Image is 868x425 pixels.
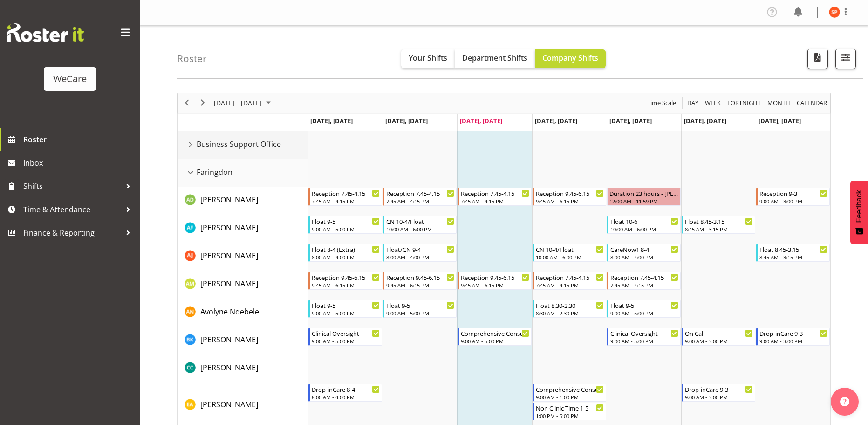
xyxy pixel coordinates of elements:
[607,188,681,206] div: Aleea Devenport"s event - Duration 23 hours - Aleea Devenport Begin From Friday, October 3, 2025 ...
[807,49,828,69] button: Download a PDF of the roster according to the set date range.
[200,306,259,317] a: Avolyne Ndebele
[200,195,258,205] span: [PERSON_NAME]
[829,7,840,18] img: samantha-poultney11298.jpg
[685,216,753,226] div: Float 8.45-3.15
[178,355,308,383] td: Charlotte Courtney resource
[23,179,121,193] span: Shifts
[195,93,211,113] div: next period
[312,309,380,317] div: 9:00 AM - 5:00 PM
[756,188,830,206] div: Aleea Devenport"s event - Reception 9-3 Begin From Sunday, October 5, 2025 at 9:00:00 AM GMT+13:0...
[23,132,135,146] span: Roster
[383,244,457,262] div: Amy Johannsen"s event - Float/CN 9-4 Begin From Tuesday, September 30, 2025 at 8:00:00 AM GMT+13:...
[461,281,529,289] div: 9:45 AM - 6:15 PM
[386,197,454,205] div: 7:45 AM - 4:15 PM
[682,216,755,234] div: Alex Ferguson"s event - Float 8.45-3.15 Begin From Saturday, October 4, 2025 at 8:45:00 AM GMT+13...
[610,309,678,317] div: 9:00 AM - 5:00 PM
[542,53,598,63] span: Company Shifts
[609,117,652,125] span: [DATE], [DATE]
[536,253,604,261] div: 10:00 AM - 6:00 PM
[178,159,308,187] td: Faringdon resource
[200,399,258,410] a: [PERSON_NAME]
[386,309,454,317] div: 9:00 AM - 5:00 PM
[458,328,531,346] div: Brian Ko"s event - Comprehensive Consult 9-5 Begin From Wednesday, October 1, 2025 at 9:00:00 AM ...
[795,97,829,109] button: Month
[536,412,604,419] div: 1:00 PM - 5:00 PM
[759,197,827,205] div: 9:00 AM - 3:00 PM
[610,328,678,338] div: Clinical Oversight
[458,272,531,290] div: Antonia Mao"s event - Reception 9.45-6.15 Begin From Wednesday, October 1, 2025 at 9:45:00 AM GMT...
[533,384,606,402] div: Ena Advincula"s event - Comprehensive Consult 9-1 Begin From Thursday, October 2, 2025 at 9:00:00...
[312,281,380,289] div: 9:45 AM - 6:15 PM
[312,272,380,282] div: Reception 9.45-6.15
[756,244,830,262] div: Amy Johannsen"s event - Float 8.45-3.15 Begin From Sunday, October 5, 2025 at 8:45:00 AM GMT+13:0...
[533,244,606,262] div: Amy Johannsen"s event - CN 10-4/Float Begin From Thursday, October 2, 2025 at 10:00:00 AM GMT+13:...
[684,117,726,125] span: [DATE], [DATE]
[685,384,753,394] div: Drop-inCare 9-3
[840,397,849,406] img: help-xxl-2.png
[460,117,502,125] span: [DATE], [DATE]
[536,403,604,412] div: Non Clinic Time 1-5
[704,97,722,109] span: Week
[759,188,827,198] div: Reception 9-3
[179,93,195,113] div: previous period
[610,244,678,254] div: CareNow1 8-4
[197,97,209,109] button: Next
[312,393,380,401] div: 8:00 AM - 4:00 PM
[607,272,681,290] div: Antonia Mao"s event - Reception 7.45-4.15 Begin From Friday, October 3, 2025 at 7:45:00 AM GMT+13...
[23,226,121,240] span: Finance & Reporting
[386,188,454,198] div: Reception 7.45-4.15
[607,300,681,318] div: Avolyne Ndebele"s event - Float 9-5 Begin From Friday, October 3, 2025 at 9:00:00 AM GMT+13:00 En...
[200,223,258,233] span: [PERSON_NAME]
[211,93,276,113] div: Sep 29 - Oct 05, 2025
[610,337,678,345] div: 9:00 AM - 5:00 PM
[312,337,380,345] div: 9:00 AM - 5:00 PM
[383,300,457,318] div: Avolyne Ndebele"s event - Float 9-5 Begin From Tuesday, September 30, 2025 at 9:00:00 AM GMT+13:0...
[461,272,529,282] div: Reception 9.45-6.15
[536,309,604,317] div: 8:30 AM - 2:30 PM
[386,216,454,226] div: CN 10-4/Float
[312,244,380,254] div: Float 8-4 (Extra)
[686,97,699,109] span: Day
[461,328,529,338] div: Comprehensive Consult 9-5
[178,243,308,271] td: Amy Johannsen resource
[383,216,457,234] div: Alex Ferguson"s event - CN 10-4/Float Begin From Tuesday, September 30, 2025 at 10:00:00 AM GMT+1...
[609,197,678,205] div: 12:00 AM - 11:59 PM
[386,225,454,233] div: 10:00 AM - 6:00 PM
[461,197,529,205] div: 7:45 AM - 4:15 PM
[200,307,259,317] span: Avolyne Ndebele
[835,49,856,69] button: Filter Shifts
[212,97,275,109] button: October 2025
[685,393,753,401] div: 9:00 AM - 3:00 PM
[535,49,606,68] button: Company Shifts
[312,253,380,261] div: 8:00 AM - 4:00 PM
[682,328,755,346] div: Brian Ko"s event - On Call Begin From Saturday, October 4, 2025 at 9:00:00 AM GMT+13:00 Ends At S...
[200,222,258,233] a: [PERSON_NAME]
[536,244,604,254] div: CN 10-4/Float
[386,272,454,282] div: Reception 9.45-6.15
[308,272,382,290] div: Antonia Mao"s event - Reception 9.45-6.15 Begin From Monday, September 29, 2025 at 9:45:00 AM GMT...
[726,97,763,109] button: Fortnight
[646,97,677,109] span: Time Scale
[685,337,753,345] div: 9:00 AM - 3:00 PM
[312,300,380,310] div: Float 9-5
[610,281,678,289] div: 7:45 AM - 4:15 PM
[536,300,604,310] div: Float 8.30-2.30
[308,384,382,402] div: Ena Advincula"s event - Drop-inCare 8-4 Begin From Monday, September 29, 2025 at 8:00:00 AM GMT+1...
[312,188,380,198] div: Reception 7.45-4.15
[704,97,723,109] button: Timeline Week
[200,399,258,410] span: [PERSON_NAME]
[178,187,308,215] td: Aleea Devenport resource
[535,117,577,125] span: [DATE], [DATE]
[200,279,258,289] span: [PERSON_NAME]
[312,216,380,226] div: Float 9-5
[386,244,454,254] div: Float/CN 9-4
[308,300,382,318] div: Avolyne Ndebele"s event - Float 9-5 Begin From Monday, September 29, 2025 at 9:00:00 AM GMT+13:00...
[726,97,762,109] span: Fortnight
[200,362,258,373] a: [PERSON_NAME]
[178,299,308,327] td: Avolyne Ndebele resource
[607,244,681,262] div: Amy Johannsen"s event - CareNow1 8-4 Begin From Friday, October 3, 2025 at 8:00:00 AM GMT+13:00 E...
[536,384,604,394] div: Comprehensive Consult 9-1
[685,225,753,233] div: 8:45 AM - 3:15 PM
[766,97,792,109] button: Timeline Month
[312,384,380,394] div: Drop-inCare 8-4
